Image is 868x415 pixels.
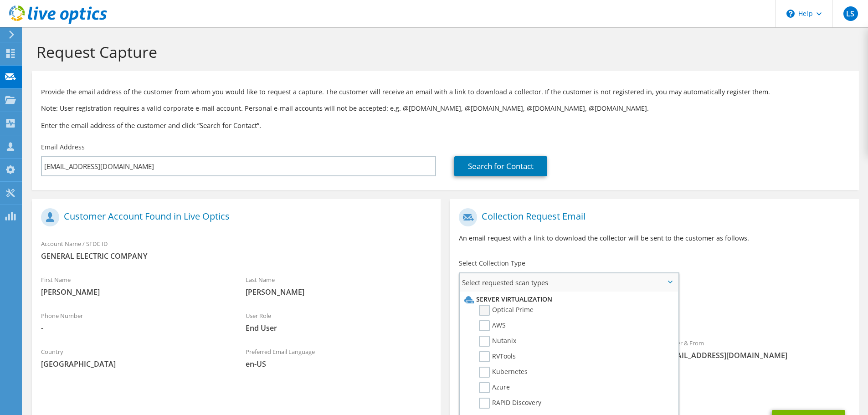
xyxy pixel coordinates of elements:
[41,323,227,333] span: -
[454,156,547,176] a: Search for Contact
[843,6,858,21] span: LS
[32,306,236,338] div: Phone Number
[41,120,850,130] h3: Enter the email address of the customer and click “Search for Contact”.
[450,369,858,401] div: CC & Reply To
[32,342,236,374] div: Country
[462,294,673,305] li: Server Virtualization
[450,295,858,329] div: Requested Collections
[32,234,441,266] div: Account Name / SFDC ID
[236,306,441,338] div: User Role
[246,323,432,333] span: End User
[654,333,859,365] div: Sender & From
[41,208,427,226] h1: Customer Account Found in Live Optics
[479,320,506,331] label: AWS
[32,270,236,302] div: First Name
[246,359,432,369] span: en-US
[460,273,678,292] span: Select requested scan types
[459,208,845,226] h1: Collection Request Email
[41,287,227,297] span: [PERSON_NAME]
[663,350,850,360] span: [EMAIL_ADDRESS][DOMAIN_NAME]
[236,270,441,302] div: Last Name
[36,42,850,61] h1: Request Capture
[236,342,441,374] div: Preferred Email Language
[479,336,516,347] label: Nutanix
[41,87,850,97] p: Provide the email address of the customer from whom you would like to request a capture. The cust...
[41,251,431,261] span: GENERAL ELECTRIC COMPANY
[479,351,516,362] label: RVTools
[246,287,432,297] span: [PERSON_NAME]
[786,10,795,18] svg: \n
[479,367,528,378] label: Kubernetes
[41,103,850,113] p: Note: User registration requires a valid corporate e-mail account. Personal e-mail accounts will ...
[479,398,541,409] label: RAPID Discovery
[459,233,849,243] p: An email request with a link to download the collector will be sent to the customer as follows.
[479,305,534,316] label: Optical Prime
[459,259,525,268] label: Select Collection Type
[479,382,510,393] label: Azure
[41,359,227,369] span: [GEOGRAPHIC_DATA]
[450,333,654,365] div: To
[41,143,85,152] label: Email Address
